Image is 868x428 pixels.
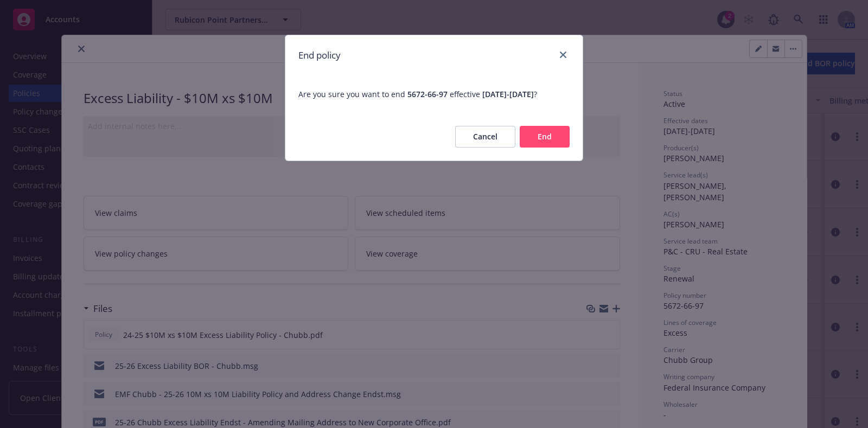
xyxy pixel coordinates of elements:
[482,89,534,99] span: [DATE] - [DATE]
[557,48,570,61] a: close
[455,126,515,148] button: Cancel
[298,48,341,62] h1: End policy
[407,89,448,99] span: 5672-66-97
[520,126,570,148] button: End
[285,75,583,113] span: Are you sure you want to end effective ?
